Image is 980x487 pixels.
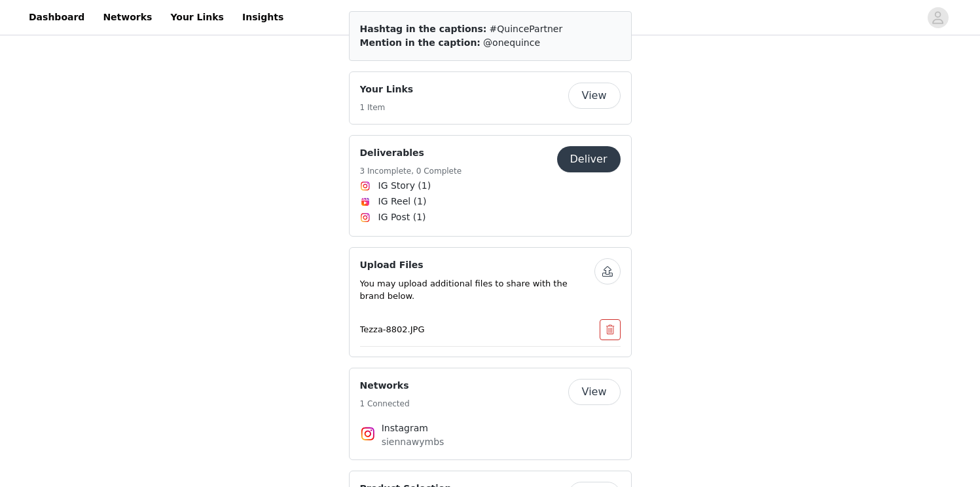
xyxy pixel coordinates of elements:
div: Deliverables [349,135,632,237]
p: siennawymbs [382,435,599,449]
a: Networks [95,3,160,32]
a: Insights [234,3,291,32]
span: Mention in the caption: [360,37,481,48]
h4: Networks [360,379,410,393]
h5: 1 Item [360,102,414,113]
img: Instagram Icon [360,181,371,191]
img: Instagram Icon [360,212,371,223]
div: avatar [932,7,944,28]
h4: Deliverables [360,146,462,160]
button: View [568,379,621,405]
button: View [568,83,621,109]
h4: Your Links [360,83,414,96]
a: Your Links [162,3,232,32]
span: IG Reel (1) [378,195,427,208]
h5: 1 Connected [360,398,410,410]
span: #QuincePartner [490,24,563,34]
h4: Upload Files [360,258,594,272]
h4: Instagram [382,421,599,435]
p: Tezza-8802.JPG [360,323,568,336]
p: You may upload additional files to share with the brand below. [360,277,594,303]
button: Deliver [557,146,621,172]
div: Networks [349,368,632,460]
span: IG Post (1) [378,210,426,224]
h5: 3 Incomplete, 0 Complete [360,165,462,177]
img: Instagram Icon [360,426,376,442]
img: Instagram Reels Icon [360,197,371,207]
a: Dashboard [21,3,92,32]
span: Hashtag in the captions: [360,24,487,34]
span: IG Story (1) [378,179,431,193]
span: @onequince [483,37,540,48]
